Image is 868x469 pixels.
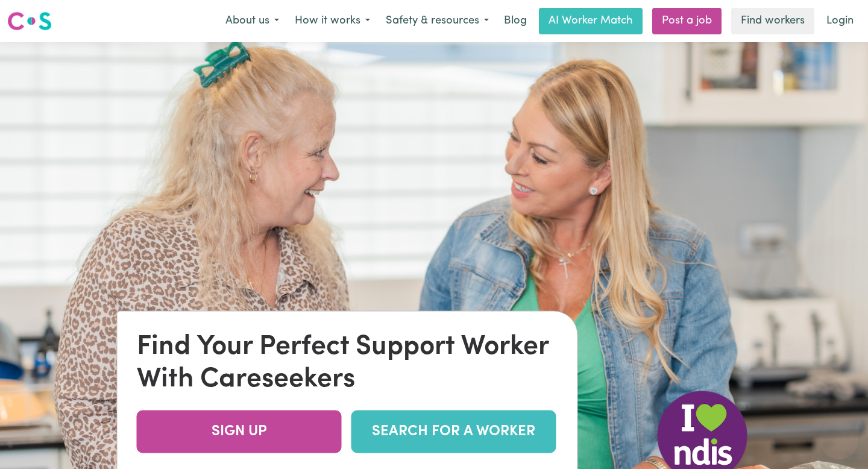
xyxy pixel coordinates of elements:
[731,8,814,34] a: Find workers
[137,410,342,453] a: SIGN UP
[137,330,558,395] div: Find Your Perfect Support Worker With Careseekers
[351,410,556,453] a: SEARCH FOR A WORKER
[652,8,722,34] a: Post a job
[287,8,378,34] button: How it works
[378,8,497,34] button: Safety & resources
[7,7,52,35] a: Careseekers logo
[819,8,861,34] a: Login
[497,8,534,34] a: Blog
[820,421,858,459] iframe: Button to launch messaging window
[539,8,643,34] a: AI Worker Match
[7,10,52,32] img: Careseekers logo
[218,8,287,34] button: About us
